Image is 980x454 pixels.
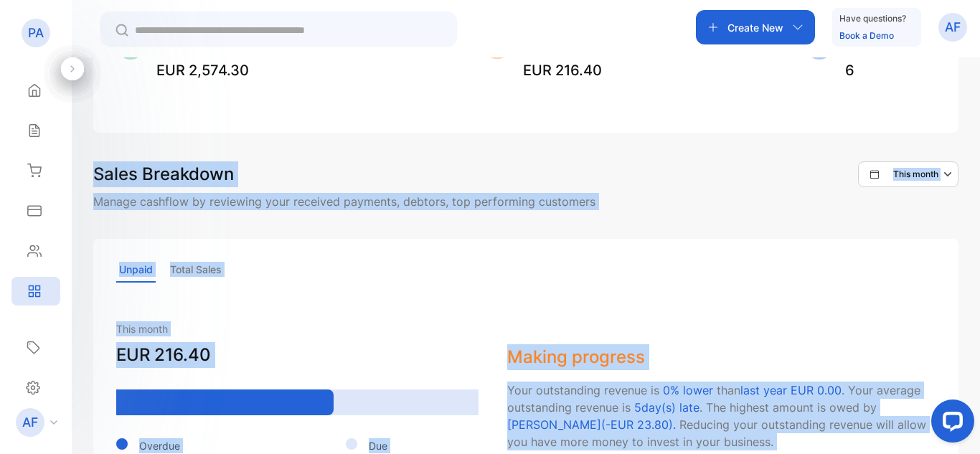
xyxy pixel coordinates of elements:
[839,11,906,26] p: Have questions?
[893,168,938,181] p: This month
[606,417,669,432] span: -EUR 23.80
[920,394,980,454] iframe: LiveChat chat widget
[156,62,249,79] span: EUR 2,574.30
[740,383,787,397] span: last year
[22,413,38,432] p: AF
[839,30,894,41] a: Book a Demo
[945,18,961,37] p: AF
[369,438,434,453] p: Due
[507,344,936,370] h4: Making progress
[791,383,842,397] span: EUR 0.00
[116,257,156,283] p: Unpaid
[139,438,192,453] p: Overdue
[727,20,783,35] p: Create New
[167,257,225,283] p: Total Sales
[28,24,44,42] p: PA
[93,161,234,187] h3: Sales Breakdown
[696,10,815,44] button: Create New
[634,400,699,415] span: 5 day(s) late
[116,321,479,336] p: This month
[507,382,936,450] p: Your outstanding revenue is than . Your average outstanding revenue is . The highest amount is ow...
[116,344,211,365] span: EUR 216.40
[663,383,713,397] span: 0 % lower
[845,60,936,81] h6: 6
[858,161,958,187] button: This month
[938,10,967,44] button: AF
[93,193,958,210] p: Manage cashflow by reviewing your received payments, debtors, top performing customers
[523,62,602,79] span: EUR 216.40
[507,417,679,432] span: [PERSON_NAME] ( ).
